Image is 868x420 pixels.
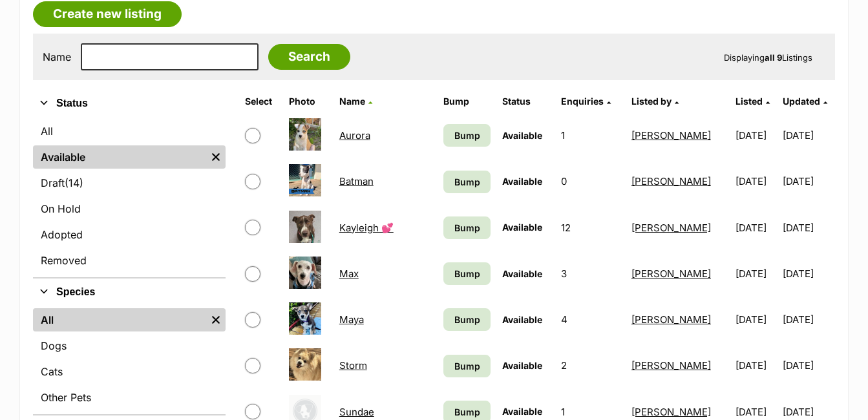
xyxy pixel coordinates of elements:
[33,117,226,277] div: Status
[33,306,226,414] div: Species
[783,96,820,107] span: Updated
[736,96,763,107] span: Listed
[443,171,491,193] a: Bump
[33,145,206,169] a: Available
[33,249,226,272] a: Removed
[631,129,711,142] a: [PERSON_NAME]
[631,313,711,326] a: [PERSON_NAME]
[631,406,711,418] a: [PERSON_NAME]
[33,284,226,300] button: Species
[438,91,496,112] th: Bump
[631,96,679,107] a: Listed by
[502,176,542,187] span: Available
[502,314,542,325] span: Available
[783,251,834,296] td: [DATE]
[339,96,365,107] span: Name
[454,221,480,235] span: Bump
[454,313,480,326] span: Bump
[33,171,226,194] a: Draft
[339,313,364,326] a: Maya
[730,113,781,158] td: [DATE]
[783,113,834,158] td: [DATE]
[724,52,812,63] span: Displaying Listings
[730,205,781,250] td: [DATE]
[730,343,781,388] td: [DATE]
[443,262,491,285] a: Bump
[556,113,624,158] td: 1
[339,406,374,418] a: Sundae
[240,91,282,112] th: Select
[561,96,611,107] a: Enquiries
[736,96,770,107] a: Listed
[502,222,542,233] span: Available
[454,405,480,419] span: Bump
[43,51,71,63] label: Name
[443,124,491,147] a: Bump
[556,205,624,250] td: 12
[33,308,206,331] a: All
[765,52,782,63] strong: all 9
[284,91,333,112] th: Photo
[206,145,226,169] a: Remove filter
[443,355,491,377] a: Bump
[783,343,834,388] td: [DATE]
[33,223,226,246] a: Adopted
[497,91,555,112] th: Status
[454,267,480,280] span: Bump
[339,359,367,372] a: Storm
[502,406,542,417] span: Available
[631,268,711,280] a: [PERSON_NAME]
[783,205,834,250] td: [DATE]
[339,222,394,234] a: Kayleigh 💕
[339,96,372,107] a: Name
[783,96,827,107] a: Updated
[730,297,781,342] td: [DATE]
[454,175,480,189] span: Bump
[502,130,542,141] span: Available
[556,159,624,204] td: 0
[502,360,542,371] span: Available
[33,95,226,112] button: Status
[631,359,711,372] a: [PERSON_NAME]
[33,386,226,409] a: Other Pets
[33,334,226,357] a: Dogs
[33,120,226,143] a: All
[339,268,359,280] a: Max
[783,159,834,204] td: [DATE]
[339,129,370,142] a: Aurora
[65,175,83,191] span: (14)
[339,175,374,187] a: Batman
[556,251,624,296] td: 3
[631,96,672,107] span: Listed by
[631,222,711,234] a: [PERSON_NAME]
[268,44,350,70] input: Search
[561,96,604,107] span: translation missing: en.admin.listings.index.attributes.enquiries
[289,211,321,243] img: Kayleigh 💕
[206,308,226,331] a: Remove filter
[730,159,781,204] td: [DATE]
[556,297,624,342] td: 4
[443,308,491,331] a: Bump
[33,360,226,383] a: Cats
[556,343,624,388] td: 2
[33,197,226,220] a: On Hold
[730,251,781,296] td: [DATE]
[502,268,542,279] span: Available
[33,1,182,27] a: Create new listing
[631,175,711,187] a: [PERSON_NAME]
[443,216,491,239] a: Bump
[783,297,834,342] td: [DATE]
[454,359,480,373] span: Bump
[454,129,480,142] span: Bump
